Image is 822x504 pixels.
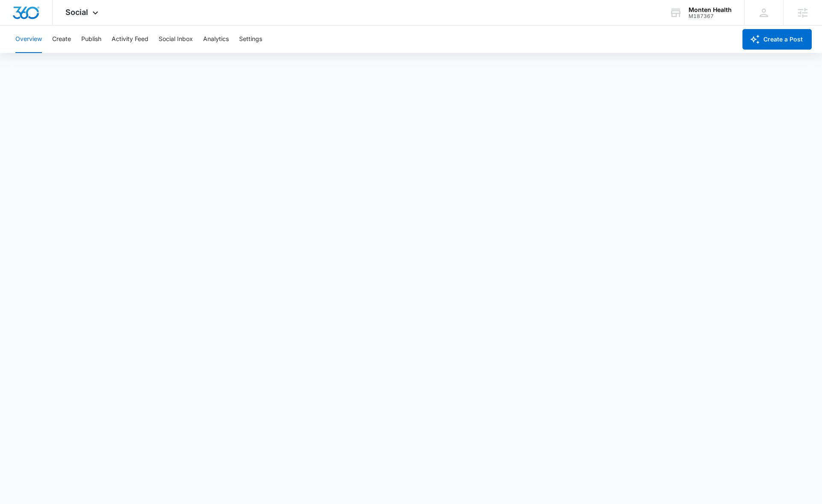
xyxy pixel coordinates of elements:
[15,26,42,53] button: Overview
[65,8,88,17] span: Social
[239,26,262,53] button: Settings
[112,26,148,53] button: Activity Feed
[81,26,101,53] button: Publish
[52,26,71,53] button: Create
[689,6,732,13] div: account name
[203,26,229,53] button: Analytics
[159,26,193,53] button: Social Inbox
[689,13,732,19] div: account id
[742,29,812,50] button: Create a Post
